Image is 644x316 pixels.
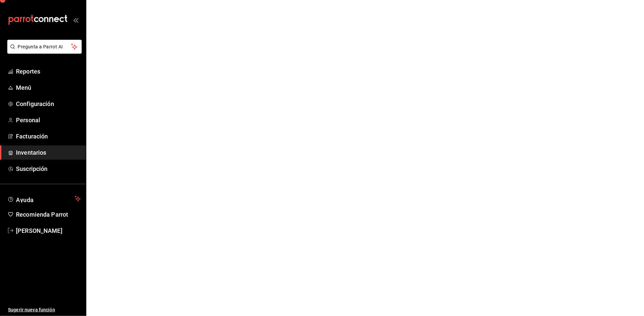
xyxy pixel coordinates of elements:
span: Pregunta a Parrot AI [18,43,71,50]
span: Reportes [16,67,81,76]
span: Menú [16,83,81,92]
a: Pregunta a Parrot AI [5,48,82,55]
span: Configuración [16,99,81,108]
span: Personal [16,116,81,125]
span: Recomienda Parrot [16,210,81,219]
span: Sugerir nueva función [8,306,81,313]
span: Ayuda [16,195,72,203]
button: open_drawer_menu [73,17,78,23]
span: Inventarios [16,148,81,157]
button: Pregunta a Parrot AI [7,40,82,54]
span: [PERSON_NAME] [16,226,81,235]
span: Facturación [16,132,81,141]
span: Suscripción [16,164,81,173]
